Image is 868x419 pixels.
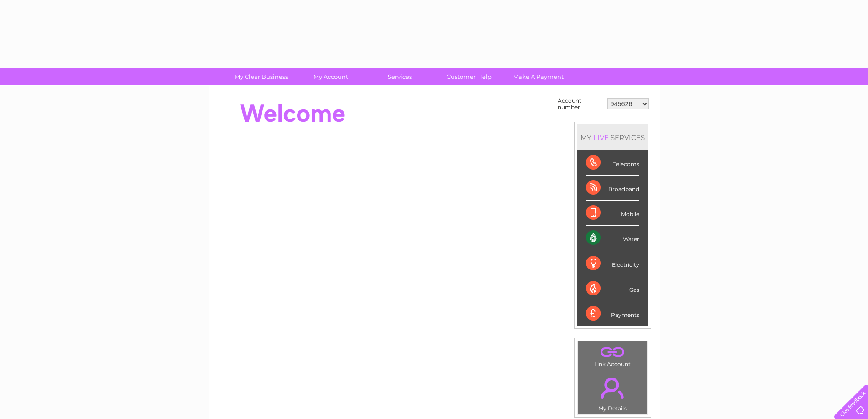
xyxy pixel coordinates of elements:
[577,370,648,414] td: My Details
[224,68,299,85] a: My Clear Business
[586,226,639,251] div: Water
[586,201,639,226] div: Mobile
[591,133,611,142] div: LIVE
[586,251,639,276] div: Electricity
[293,68,368,85] a: My Account
[577,124,648,150] div: MY SERVICES
[580,344,645,360] a: .
[362,68,437,85] a: Services
[501,68,576,85] a: Make A Payment
[586,276,639,301] div: Gas
[555,95,605,113] td: Account number
[431,68,507,85] a: Customer Help
[580,372,645,404] a: .
[586,301,639,326] div: Payments
[577,341,648,370] td: Link Account
[586,150,639,176] div: Telecoms
[586,176,639,201] div: Broadband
